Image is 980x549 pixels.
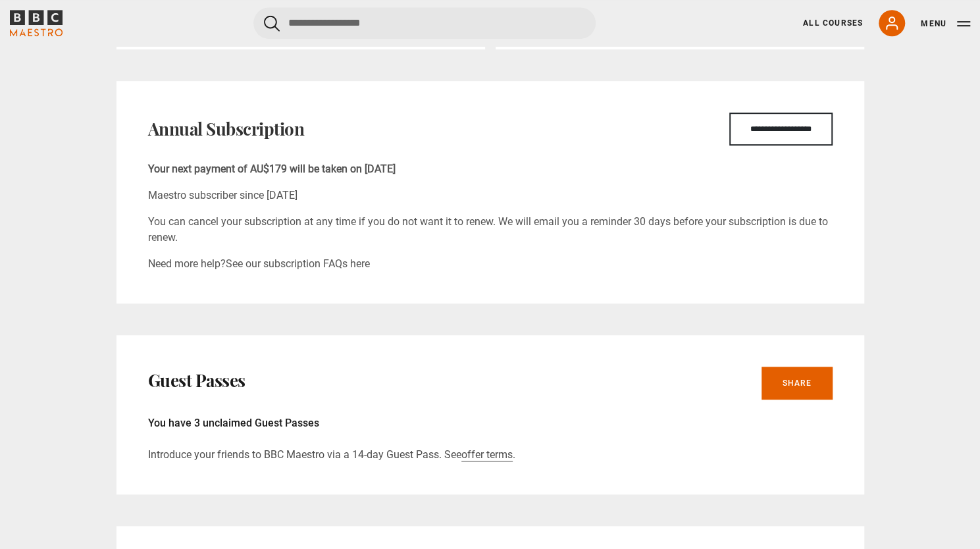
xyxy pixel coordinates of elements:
[803,17,863,29] a: All Courses
[148,118,305,140] h2: Annual Subscription
[264,15,280,32] button: Submit the search query
[921,17,970,30] button: Toggle navigation
[253,7,596,39] input: Search
[226,257,370,270] a: See our subscription FAQs here
[148,163,396,175] b: Your next payment of AU$179 will be taken on [DATE]
[10,10,63,36] svg: BBC Maestro
[148,188,833,203] p: Maestro subscriber since [DATE]
[148,370,245,391] h2: Guest Passes
[148,256,833,272] p: Need more help?
[761,367,833,400] a: Share
[148,415,833,431] p: You have 3 unclaimed Guest Passes
[461,448,513,461] a: offer terms
[148,214,833,246] p: You can cancel your subscription at any time if you do not want it to renew. We will email you a ...
[148,447,833,463] p: Introduce your friends to BBC Maestro via a 14-day Guest Pass. See .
